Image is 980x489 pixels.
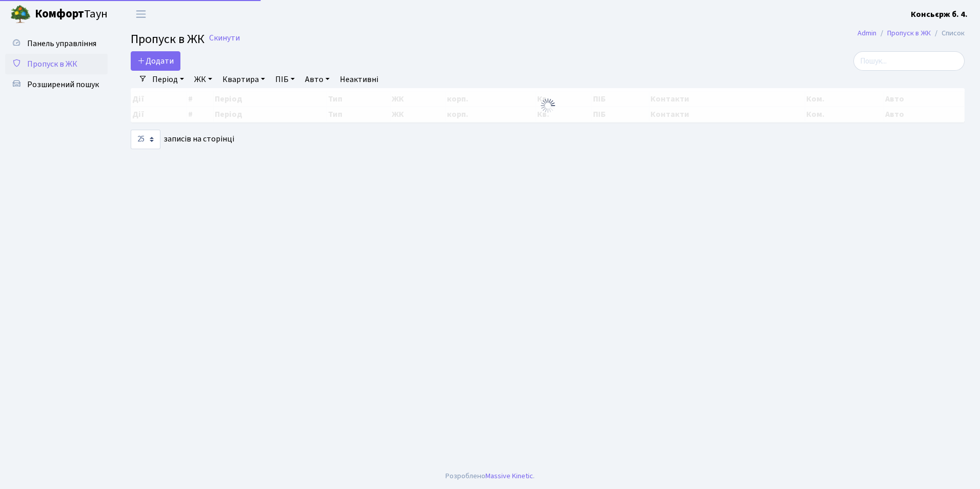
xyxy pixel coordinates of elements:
[853,51,965,71] input: Пошук...
[5,54,108,74] a: Пропуск в ЖК
[35,6,84,22] b: Комфорт
[35,6,108,23] span: Таун
[27,79,99,90] span: Розширений пошук
[5,33,108,54] a: Панель управління
[131,130,160,149] select: записів на сторінці
[911,9,968,20] b: Консьєрж б. 4.
[931,28,965,39] li: Список
[271,71,299,88] a: ПІБ
[336,71,382,88] a: Неактивні
[190,71,216,88] a: ЖК
[148,71,188,88] a: Період
[5,74,108,95] a: Розширений пошук
[10,4,31,25] img: logo.png
[485,471,533,481] a: Massive Kinetic
[857,28,876,38] a: Admin
[27,58,77,70] span: Пропуск в ЖК
[842,23,980,44] nav: breadcrumb
[209,33,240,43] a: Скинути
[301,71,334,88] a: Авто
[137,55,174,67] span: Додати
[131,130,234,149] label: записів на сторінці
[911,8,968,21] a: Консьєрж б. 4.
[131,51,180,71] a: Додати
[218,71,269,88] a: Квартира
[27,38,96,49] span: Панель управління
[131,30,205,48] span: Пропуск в ЖК
[128,6,154,23] button: Переключити навігацію
[887,28,931,38] a: Пропуск в ЖК
[540,97,556,114] img: Обробка...
[445,471,535,482] div: Розроблено .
